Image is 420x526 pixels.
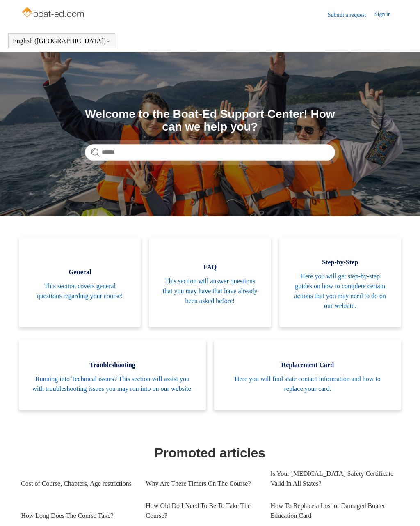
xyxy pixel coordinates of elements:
[31,374,194,394] span: Running into Technical issues? This section will assist you with troubleshooting issues you may r...
[85,144,335,161] input: Search
[214,340,401,410] a: Replacement Card Here you will find state contact information and how to replace your card.
[279,237,401,327] a: Step-by-Step Here you will get step-by-step guides on how to complete certain actions that you ma...
[149,237,271,327] a: FAQ This section will answer questions that you may have that have already been asked before!
[21,443,399,463] h1: Promoted articles
[161,276,258,306] span: This section will answer questions that you may have that have already been asked before!
[19,340,206,410] a: Troubleshooting Running into Technical issues? This section will assist you with troubleshooting ...
[161,262,258,272] span: FAQ
[393,498,414,520] div: Live chat
[31,360,194,370] span: Troubleshooting
[85,108,335,133] h1: Welcome to the Boat-Ed Support Center! How can we help you?
[226,374,389,394] span: Here you will find state contact information and how to replace your card.
[31,281,128,301] span: This section covers general questions regarding your course!
[31,267,128,277] span: General
[19,237,141,327] a: General This section covers general questions regarding your course!
[292,271,389,311] span: Here you will get step-by-step guides on how to complete certain actions that you may need to do ...
[270,463,395,495] a: Is Your [MEDICAL_DATA] Safety Certificate Valid In All States?
[21,5,86,21] img: Boat-Ed Help Center home page
[374,10,399,20] a: Sign in
[13,37,111,45] button: English ([GEOGRAPHIC_DATA])
[226,360,389,370] span: Replacement Card
[21,473,133,495] a: Cost of Course, Chapters, Age restrictions
[328,11,374,19] a: Submit a request
[146,473,258,495] a: Why Are There Timers On The Course?
[292,257,389,267] span: Step-by-Step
